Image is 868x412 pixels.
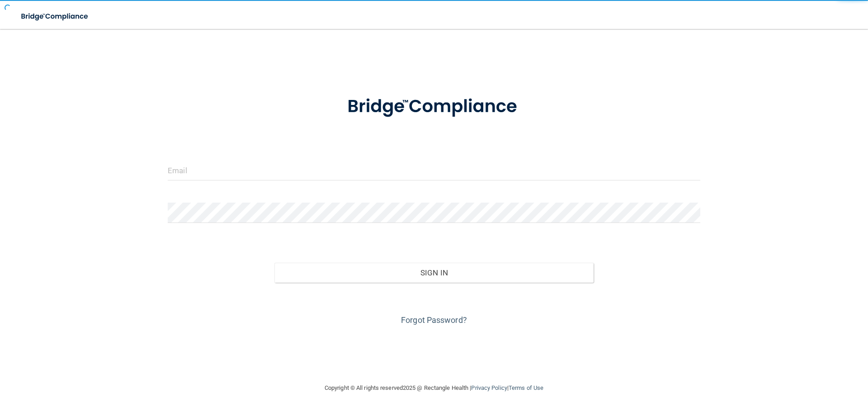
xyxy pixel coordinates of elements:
img: bridge_compliance_login_screen.278c3ca4.svg [329,83,539,130]
a: Forgot Password? [401,315,467,325]
div: Copyright © All rights reserved 2025 @ Rectangle Health | | [269,374,599,403]
a: Terms of Use [509,384,543,391]
button: Sign In [274,263,594,283]
input: Email [168,160,700,180]
a: Privacy Policy [471,384,507,391]
img: bridge_compliance_login_screen.278c3ca4.svg [14,7,97,26]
